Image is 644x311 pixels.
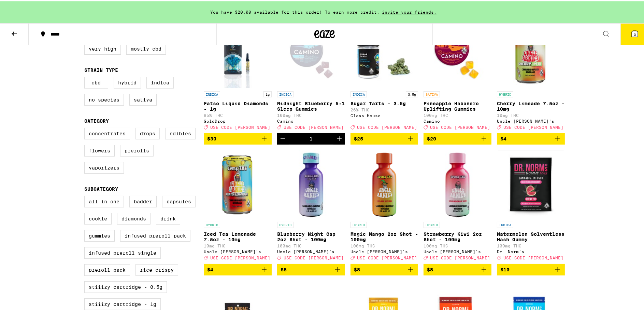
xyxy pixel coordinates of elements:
button: Add to bag [497,132,565,143]
button: Add to bag [350,132,418,143]
span: 3 [634,31,636,35]
label: Sativa [129,93,157,104]
span: $8 [354,266,360,271]
div: Uncle [PERSON_NAME]'s [350,248,418,253]
label: Drops [135,126,160,138]
p: Pineapple Habanero Uplifting Gummies [424,99,491,110]
span: USE CODE [PERSON_NAME] [503,124,563,128]
a: Open page for Sugar Tarts - 3.5g from Glass House [350,18,418,132]
label: Very High [84,42,121,53]
p: Midnight Blueberry 5:1 Sleep Gummies [277,99,345,110]
span: $4 [207,266,213,271]
img: Uncle Arnie's - Strawberry Kiwi 2oz Shot - 100mg [424,149,491,217]
label: Concentrates [84,126,130,138]
p: SATIVA [424,90,440,96]
div: Camino [277,118,345,122]
p: HYBRID [204,220,220,227]
label: Infused Preroll Single [84,246,161,257]
label: Capsules [162,194,196,206]
span: USE CODE [PERSON_NAME] [284,255,344,259]
button: Add to bag [350,262,418,274]
p: 100mg THC [277,112,345,116]
p: Blueberry Night Cap 2oz Shot - 100mg [277,230,345,241]
p: 26% THC [350,106,418,111]
label: All-In-One [84,194,124,206]
p: HYBRID [350,220,367,227]
label: Prerolls [120,144,154,155]
p: INDICA [350,90,367,96]
a: Open page for Iced Tea Lemonade 7.5oz - 10mg from Uncle Arnie's [204,149,272,262]
span: USE CODE [PERSON_NAME] [284,124,344,128]
p: 100mg THC [497,242,565,247]
a: Open page for Pineapple Habanero Uplifting Gummies from Camino [424,18,491,132]
span: USE CODE [PERSON_NAME] [357,124,417,128]
label: Cookie [84,212,112,223]
div: Dr. Norm's [497,248,565,253]
span: USE CODE [PERSON_NAME] [357,255,417,259]
p: HYBRID [497,90,513,96]
label: Edibles [165,126,196,138]
label: Indica [146,76,174,87]
a: Open page for Midnight Blueberry 5:1 Sleep Gummies from Camino [277,18,345,132]
label: Mostly CBD [126,42,166,53]
button: Add to bag [424,132,491,143]
span: USE CODE [PERSON_NAME] [430,124,490,128]
label: Preroll Pack [84,263,130,274]
label: Hybrid [114,76,141,87]
span: USE CODE [PERSON_NAME] [503,255,563,259]
img: Camino - Pineapple Habanero Uplifting Gummies [424,18,491,86]
p: Sugar Tarts - 3.5g [350,99,418,105]
div: Glass House [350,112,418,117]
a: Open page for Magic Mango 2oz Shot - 100mg from Uncle Arnie's [350,149,418,262]
p: 100mg THC [424,112,491,116]
span: $8 [427,266,433,271]
p: HYBRID [277,220,294,227]
label: No Species [84,93,124,104]
a: Open page for Blueberry Night Cap 2oz Shot - 100mg from Uncle Arnie's [277,149,345,262]
button: Add to bag [277,262,345,274]
p: 10mg THC [497,112,565,116]
img: Uncle Arnie's - Blueberry Night Cap 2oz Shot - 100mg [277,149,345,217]
img: Glass House - Sugar Tarts - 3.5g [350,18,418,86]
p: INDICA [204,90,220,96]
legend: Category [84,117,109,122]
p: 100mg THC [424,242,491,247]
img: Uncle Arnie's - Cherry Limeade 7.5oz - 10mg [497,18,565,86]
div: Uncle [PERSON_NAME]'s [424,248,491,253]
span: USE CODE [PERSON_NAME] [210,124,270,128]
label: Rice Crispy [135,263,178,274]
span: invite your friends. [380,9,439,13]
div: Camino [424,118,491,122]
p: Magic Mango 2oz Shot - 100mg [350,230,418,241]
a: Open page for Cherry Limeade 7.5oz - 10mg from Uncle Arnie's [497,18,565,132]
div: Uncle [PERSON_NAME]'s [497,118,565,122]
div: 1 [310,135,313,140]
p: 10mg THC [204,242,272,247]
span: $4 [500,135,506,140]
img: Dr. Norm's - Watermelon Solventless Hash Gummy [498,149,564,217]
a: Open page for Strawberry Kiwi 2oz Shot - 100mg from Uncle Arnie's [424,149,491,262]
label: STIIIZY Cartridge - 0.5g [84,280,167,292]
img: GoldDrop - Fatso Liquid Diamonds - 1g [210,18,265,86]
label: Flowers [84,144,115,155]
span: USE CODE [PERSON_NAME] [430,255,490,259]
p: Strawberry Kiwi 2oz Shot - 100mg [424,230,491,241]
div: GoldDrop [204,118,272,122]
label: Drink [156,212,180,223]
p: Watermelon Solventless Hash Gummy [497,230,565,241]
p: 3.5g [406,90,418,96]
span: $20 [427,135,436,140]
span: $8 [281,266,287,271]
div: Uncle [PERSON_NAME]'s [204,248,272,253]
p: HYBRID [424,220,440,227]
legend: Subcategory [84,185,118,190]
p: INDICA [497,220,513,227]
span: Hi. Need any help? [4,5,49,10]
span: $30 [207,135,216,140]
button: Decrement [277,132,289,143]
button: Increment [333,132,345,143]
img: Uncle Arnie's - Iced Tea Lemonade 7.5oz - 10mg [204,149,272,217]
label: Badder [129,194,157,206]
div: Uncle [PERSON_NAME]'s [277,248,345,253]
span: USE CODE [PERSON_NAME] [210,255,270,259]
